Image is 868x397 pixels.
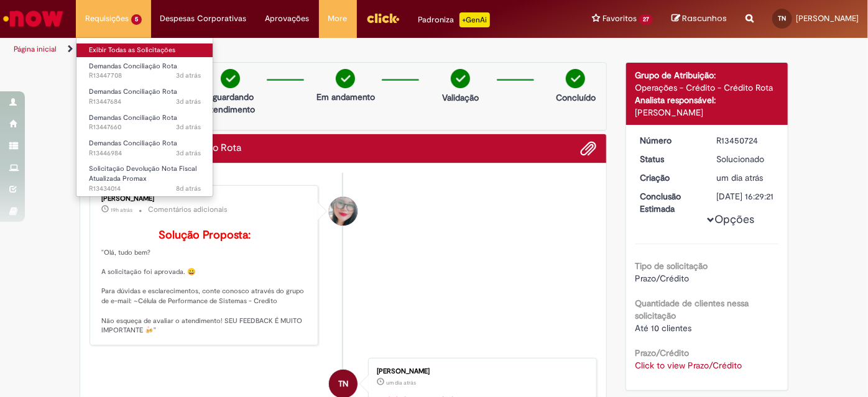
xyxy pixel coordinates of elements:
[796,13,859,24] span: [PERSON_NAME]
[631,190,708,215] dt: Conclusão Estimada
[89,97,201,107] span: R13447684
[176,148,201,158] span: 3d atrás
[176,71,201,80] span: 3d atrás
[176,97,201,106] span: 3d atrás
[716,172,763,183] time: 27/08/2025 08:27:26
[451,69,470,88] img: check-circle-green.png
[160,12,247,25] span: Despesas Corporativas
[176,122,201,132] span: 3d atrás
[14,44,57,54] a: Página inicial
[459,12,490,27] p: +GenAi
[9,38,570,61] ul: Trilhas de página
[221,69,240,88] img: check-circle-green.png
[328,12,348,25] span: More
[176,184,201,193] span: 8d atrás
[85,12,129,25] span: Requisições
[200,91,261,116] p: Aguardando atendimento
[635,69,779,81] div: Grupo de Atribuição:
[111,206,132,214] span: 19h atrás
[76,162,213,189] a: Aberto R13434014 : Solicitação Devolução Nota Fiscal Atualizada Promax
[716,172,763,183] span: um dia atrás
[89,113,177,122] span: Demandas Conciliação Rota
[635,260,708,272] b: Tipo de solicitação
[1,6,65,31] img: ServiceNow
[76,37,213,197] ul: Requisições
[176,71,201,80] time: 26/08/2025 11:12:01
[101,195,308,203] div: [PERSON_NAME]
[635,106,779,119] div: [PERSON_NAME]
[76,137,213,160] a: Aberto R13446984 : Demandas Conciliação Rota
[148,204,228,215] small: Comentários adicionais
[635,360,742,371] a: Click to view Prazo/Crédito
[716,171,774,184] div: 27/08/2025 08:27:26
[89,87,177,96] span: Demandas Conciliação Rota
[778,14,787,22] span: TN
[639,14,653,25] span: 27
[176,122,201,132] time: 26/08/2025 11:05:13
[366,9,400,27] img: click_logo_yellow_360x200.png
[76,43,213,57] a: Exibir Todas as Solicitações
[176,184,201,193] time: 20/08/2025 18:05:10
[566,69,585,88] img: check-circle-green.png
[631,171,708,184] dt: Criação
[176,97,201,106] time: 26/08/2025 11:08:36
[76,111,213,134] a: Aberto R13447660 : Demandas Conciliação Rota
[672,13,727,25] a: Rascunhos
[329,197,358,226] div: Franciele Fernanda Melo dos Santos
[76,85,213,108] a: Aberto R13447684 : Demandas Conciliação Rota
[442,91,479,104] p: Validação
[716,153,774,165] div: Solucionado
[89,148,201,158] span: R13446984
[89,62,177,71] span: Demandas Conciliação Rota
[556,91,596,104] p: Concluído
[386,379,416,386] span: um dia atrás
[336,69,355,88] img: check-circle-green.png
[581,140,597,157] button: Adicionar anexos
[316,91,375,103] p: Em andamento
[635,273,690,284] span: Prazo/Crédito
[111,206,132,214] time: 27/08/2025 19:13:39
[603,12,637,25] span: Favoritos
[716,134,774,147] div: R13450724
[635,322,692,334] span: Até 10 clientes
[635,94,779,106] div: Analista responsável:
[265,12,310,25] span: Aprovações
[159,228,251,242] b: Solução Proposta:
[89,139,177,148] span: Demandas Conciliação Rota
[89,164,196,183] span: Solicitação Devolução Nota Fiscal Atualizada Promax
[386,379,416,386] time: 27/08/2025 08:27:22
[631,153,708,165] dt: Status
[101,229,308,335] p: "Olá, tudo bem? A solicitação foi aprovada. 😀 Para dúvidas e esclarecimentos, conte conosco atrav...
[716,190,774,203] div: [DATE] 16:29:21
[76,60,213,83] a: Aberto R13447708 : Demandas Conciliação Rota
[131,14,142,25] span: 5
[377,368,584,375] div: [PERSON_NAME]
[89,71,201,81] span: R13447708
[635,81,779,94] div: Operações - Crédito - Crédito Rota
[176,148,201,158] time: 26/08/2025 09:27:56
[682,12,727,24] span: Rascunhos
[631,134,708,147] dt: Número
[89,184,201,194] span: R13434014
[635,298,749,321] b: Quantidade de clientes nessa solicitação
[635,347,690,358] b: Prazo/Crédito
[418,12,490,27] div: Padroniza
[89,122,201,132] span: R13447660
